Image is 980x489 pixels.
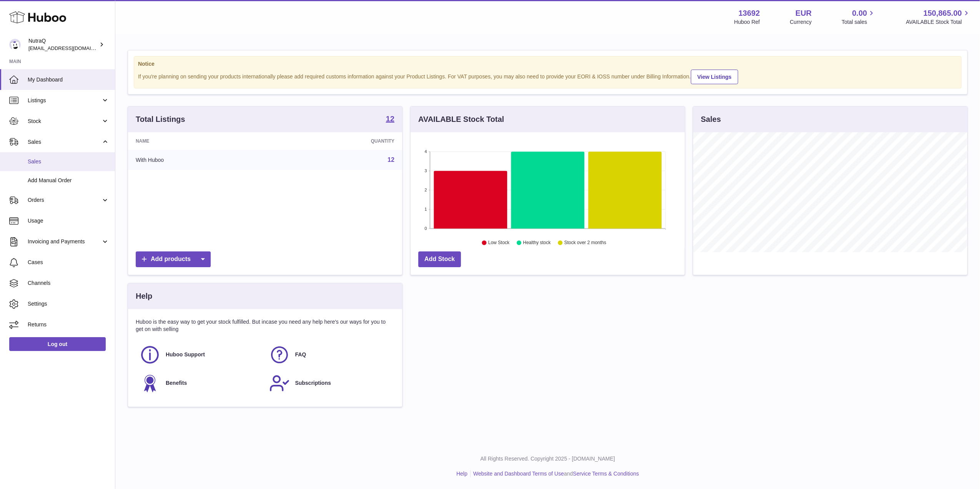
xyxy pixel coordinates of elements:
td: With Huboo [128,150,273,170]
text: 4 [424,149,427,154]
h3: Help [136,291,152,301]
text: 1 [424,207,427,211]
span: Total sales [842,18,876,26]
a: 0.00 Total sales [842,8,876,26]
span: Add Manual Order [28,177,109,184]
text: Healthy stock [523,240,551,246]
div: NutraQ [28,37,98,52]
span: Sales [28,158,109,165]
strong: 13692 [739,8,760,18]
span: Usage [28,217,109,225]
a: View Listings [691,70,738,84]
a: 150,865.00 AVAILABLE Stock Total [906,8,971,26]
span: FAQ [295,351,306,358]
a: Website and Dashboard Terms of Use [473,471,564,477]
p: Huboo is the easy way to get your stock fulfilled. But incase you need any help here's our ways f... [136,318,394,333]
li: and [471,470,639,477]
text: 0 [424,226,427,231]
span: Huboo Support [166,351,205,358]
a: Service Terms & Conditions [573,471,639,477]
text: Low Stock [488,240,510,246]
text: 2 [424,188,427,192]
a: 12 [388,156,394,163]
a: Help [456,471,468,477]
strong: 12 [386,115,394,123]
span: Cases [28,259,109,266]
span: AVAILABLE Stock Total [906,18,971,26]
strong: EUR [795,8,812,18]
span: Settings [28,300,109,308]
h3: Total Listings [136,114,185,125]
a: Log out [9,337,106,351]
p: All Rights Reserved. Copyright 2025 - [DOMAIN_NAME] [121,455,974,462]
h3: AVAILABLE Stock Total [418,114,504,125]
span: Orders [28,196,101,204]
div: If you're planning on sending your products internationally please add required customs informati... [138,68,957,84]
span: My Dashboard [28,76,109,83]
a: Add Stock [418,251,461,267]
span: Subscriptions [295,379,331,387]
span: Sales [28,138,101,146]
img: log@nutraq.com [9,39,21,50]
span: Listings [28,97,101,104]
span: Returns [28,321,109,328]
th: Name [128,132,273,150]
text: 3 [424,168,427,173]
span: Benefits [166,379,187,387]
div: Huboo Ref [734,18,760,26]
text: Stock over 2 months [564,240,606,246]
span: Channels [28,279,109,287]
a: 12 [386,115,394,124]
a: Benefits [140,373,261,394]
a: Subscriptions [269,373,391,394]
a: Add products [136,251,211,267]
strong: Notice [138,60,957,68]
span: 0.00 [852,8,867,18]
span: 150,865.00 [923,8,962,18]
a: Huboo Support [140,344,261,365]
div: Currency [790,18,812,26]
h3: Sales [701,114,721,125]
a: FAQ [269,344,391,365]
span: Stock [28,118,101,125]
span: Invoicing and Payments [28,238,101,245]
span: [EMAIL_ADDRESS][DOMAIN_NAME] [28,45,113,51]
th: Quantity [273,132,402,150]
